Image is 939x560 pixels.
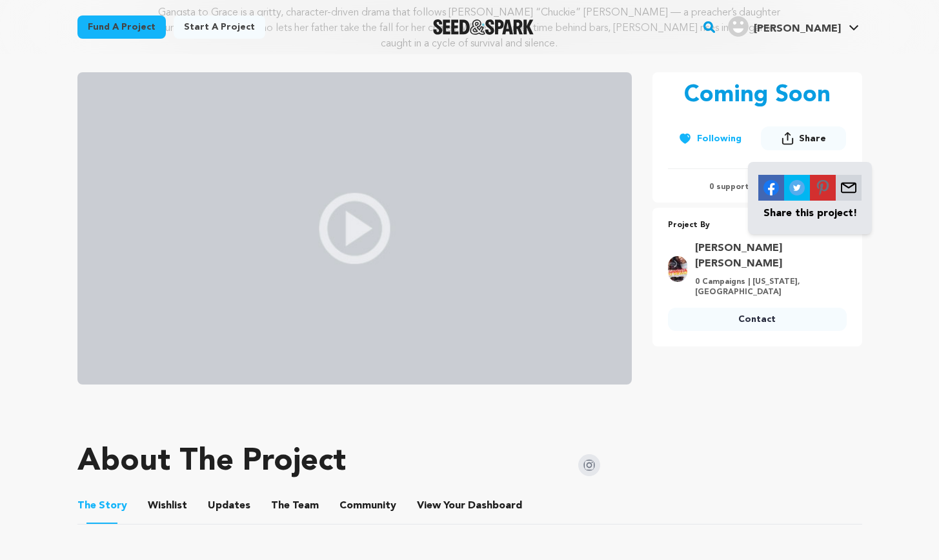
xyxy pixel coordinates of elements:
p: Share this project! [758,206,862,221]
span: Team [271,498,319,514]
img: user.png [728,16,749,37]
span: Updates [208,498,250,514]
a: Fund a project [77,15,166,39]
img: Seed&Spark Pinterest Icon [810,175,836,201]
span: Your [417,498,525,514]
span: Story [77,498,127,514]
a: Contact [668,308,847,331]
a: Goto Letitia Scott Jackson profile [695,241,839,272]
h1: About The Project [77,446,346,477]
img: Seed&Spark Envelope Icon [836,175,862,201]
a: Seed&Spark Homepage [433,19,534,35]
a: Valerie J.'s Profile [725,14,862,37]
a: Start a project [174,15,265,39]
a: ViewYourDashboard [417,498,525,514]
span: Wishlist [148,498,187,514]
p: 0 supporters | follower [668,182,847,192]
span: Valerie J.'s Profile [725,14,862,41]
img: Seed&Spark Logo Dark Mode [433,19,534,35]
span: Share [799,132,826,145]
div: Valerie J.'s Profile [728,16,841,37]
button: Following [668,127,752,150]
img: Seed&Spark Instagram Icon [578,454,600,476]
p: 0 Campaigns | [US_STATE], [GEOGRAPHIC_DATA] [695,277,839,297]
button: Share [761,126,846,150]
span: The [271,498,290,514]
span: The [77,498,96,514]
span: Share [761,126,846,155]
img: 0f6932215495d948.jpg [668,256,687,282]
p: Coming Soon [684,83,831,108]
p: Project By [668,218,847,233]
span: Dashboard [468,498,522,514]
img: Seed&Spark Twitter Icon [784,175,810,201]
span: [PERSON_NAME] [754,24,841,34]
span: Community [339,498,396,514]
img: video_placeholder.jpg [77,72,632,385]
img: Seed&Spark Facebook Icon [758,175,784,201]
